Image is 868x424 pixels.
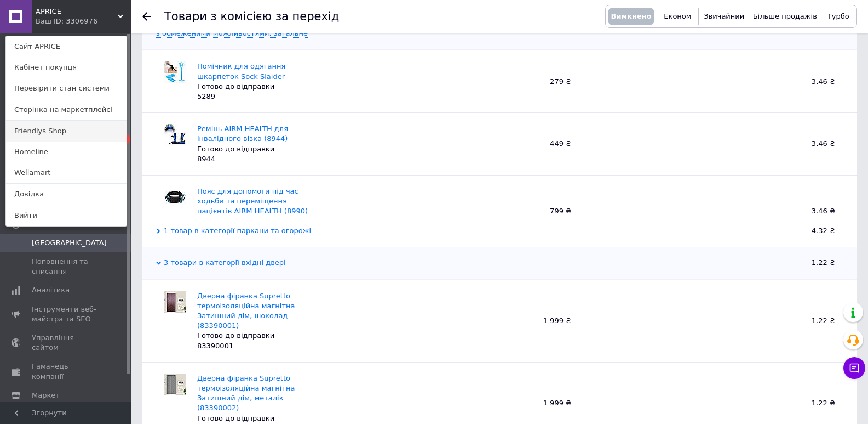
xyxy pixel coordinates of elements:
span: 449 ₴ [329,139,571,149]
span: APRICE [36,7,118,16]
a: Пояс для допомоги під час ходьби та переміщення пацієнтів AIRM HEALTH (8990) [197,187,308,215]
button: Чат з покупцем [843,357,865,379]
span: 5289 [197,92,215,100]
span: Звичайний [704,12,744,20]
div: Готово до відправки [197,414,318,423]
a: Помічник для одягання шкарпеток Sock Slaider [197,62,285,80]
a: Сайт APRICE [6,36,127,57]
span: 83390001 [197,342,233,350]
button: Турбо [823,8,854,25]
a: Дверна фіранка Supretto термоізоляційна магнітна Затишний дім, шоколад (83390001) [197,292,295,330]
img: Пояс для допомоги під час ходьби та переміщення пацієнтів AIRM HEALTH (8990) [164,186,186,208]
a: 1 товар в категорії паркани та огорожі [164,227,311,235]
span: Гаманець компанії [32,361,101,381]
span: Інструменти веб-майстра та SEO [32,304,101,324]
a: Вийти [6,205,127,226]
a: Ремінь AIRM HEALTH для інвалідного візка (8944) [197,125,288,143]
span: 1.22 ₴ [593,258,835,268]
span: [GEOGRAPHIC_DATA] [32,238,107,248]
button: Вимкнено [608,8,654,25]
span: Управління сайтом [32,333,101,353]
img: Помічник для одягання шкарпеток Sock Slaider [164,61,186,83]
a: Wellamart [6,162,127,183]
span: Маркет [32,391,60,400]
span: 279 ₴ [329,77,571,87]
span: 3.46 ₴ [593,206,835,216]
a: 3 товари в категорії вхідні двері [164,258,286,267]
a: Дверна фіранка Supretto термоізоляційна магнітна Затишний дім, металік (83390002) [197,374,295,412]
button: Звичайний [702,8,747,25]
span: 1.22 ₴ [593,316,835,326]
span: 3.46 ₴ [593,139,835,149]
img: Ремінь AIRM HEALTH для інвалідного візка (8944) [164,124,186,146]
a: Перевірити стан системи [6,78,127,99]
div: Ваш ID: 3306976 [36,16,82,26]
div: Готово до відправки [197,144,318,154]
span: 799 ₴ [329,206,571,216]
button: Економ [660,8,695,25]
span: 1 999 ₴ [329,316,571,326]
a: Кабінет покупця [6,57,127,78]
a: Homeline [6,142,127,162]
span: Турбо [827,12,849,20]
span: Більше продажів [753,12,817,20]
a: Сторінка на маркетплейсі [6,99,127,120]
span: 1.22 ₴ [593,398,835,408]
span: Аналітика [32,285,70,295]
span: Поповнення та списання [32,257,101,276]
div: Повернутися назад [142,12,151,21]
span: Вимкнено [611,12,652,20]
div: Готово до відправки [197,331,318,341]
div: Готово до відправки [197,82,318,92]
div: Товари з комісією за перехід [164,11,339,22]
span: 1 999 ₴ [329,398,571,408]
span: 4.32 ₴ [593,226,835,236]
span: 3.46 ₴ [593,77,835,87]
img: Дверна фіранка Supretto термоізоляційна магнітна Затишний дім, металік (83390002) [164,374,186,395]
button: Більше продажів [753,8,817,25]
span: 8944 [197,155,215,163]
a: Friendlys Shop [6,121,127,142]
a: Довідка [6,184,127,205]
span: Економ [664,12,691,20]
img: Дверна фіранка Supretto термоізоляційна магнітна Затишний дім, шоколад (83390001) [164,291,186,313]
